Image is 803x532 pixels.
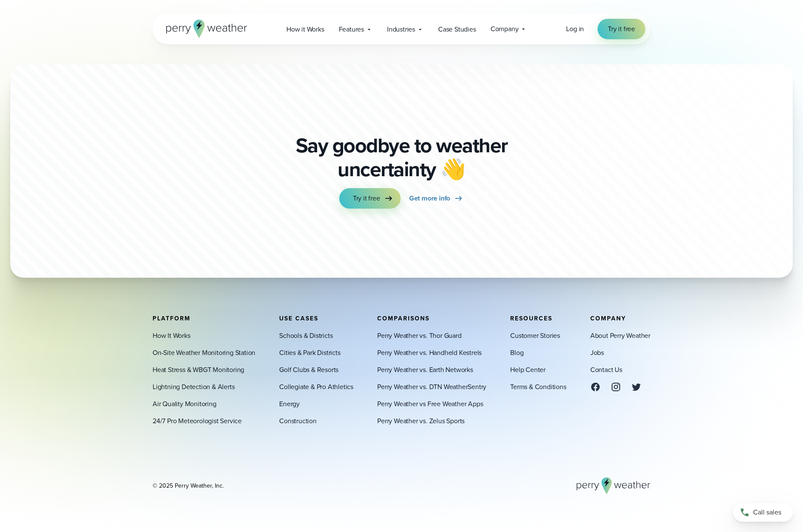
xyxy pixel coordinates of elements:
[153,482,224,490] div: © 2025 Perry Weather, Inc.
[153,348,255,358] a: On-Site Weather Monitoring Station
[377,331,461,341] a: Perry Weather vs. Thor Guard
[339,24,364,35] span: Features
[590,331,650,341] a: About Perry Weather
[279,399,300,409] a: Energy
[566,24,584,34] a: Log in
[409,193,450,203] span: Get more info
[608,24,635,34] span: Try it free
[377,399,483,409] a: Perry Weather vs Free Weather Apps
[491,24,519,34] span: Company
[279,20,332,38] a: How it Works
[377,348,482,358] a: Perry Weather vs. Handheld Kestrels
[590,314,626,323] span: Company
[279,382,353,392] a: Collegiate & Pro Athletics
[153,365,244,375] a: Heat Stress & WBGT Monitoring
[387,24,415,35] span: Industries
[153,331,191,341] a: How It Works
[292,134,511,181] p: Say goodbye to weather uncertainty 👋
[753,507,781,517] span: Call sales
[377,382,486,392] a: Perry Weather vs. DTN WeatherSentry
[510,382,566,392] a: Terms & Conditions
[279,365,338,375] a: Golf Clubs & Resorts
[510,365,546,375] a: Help Center
[153,382,234,392] a: Lightning Detection & Alerts
[339,188,401,209] a: Try it free
[377,365,473,375] a: Perry Weather vs. Earth Networks
[279,416,317,426] a: Construction
[598,19,645,39] a: Try it free
[431,20,483,38] a: Case Studies
[566,24,584,34] span: Log in
[153,314,191,323] span: Platform
[438,24,476,35] span: Case Studies
[510,348,523,358] a: Blog
[510,331,560,341] a: Customer Stories
[153,399,217,409] a: Air Quality Monitoring
[353,193,380,203] span: Try it free
[377,416,465,426] a: Perry Weather vs. Zelus Sports
[286,24,324,35] span: How it Works
[279,331,332,341] a: Schools & Districts
[510,314,552,323] span: Resources
[733,503,793,522] a: Call sales
[590,365,622,375] a: Contact Us
[409,188,464,209] a: Get more info
[153,416,242,426] a: 24/7 Pro Meteorologist Service
[279,314,318,323] span: Use Cases
[590,348,604,358] a: Jobs
[377,314,430,323] span: Comparisons
[279,348,340,358] a: Cities & Park Districts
